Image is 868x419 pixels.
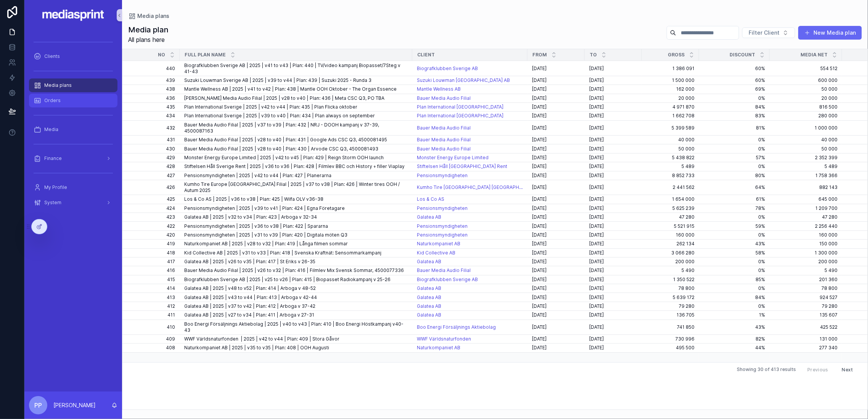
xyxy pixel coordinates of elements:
[589,196,604,202] span: [DATE]
[774,184,837,190] a: 882 143
[417,77,523,83] a: Suzuki Louwman [GEOGRAPHIC_DATA] AB
[532,173,580,179] a: [DATE]
[417,163,507,170] span: Stiftelsen Håll [GEOGRAPHIC_DATA] Rent
[417,155,489,161] span: Monster Energy Europe Limited
[184,163,405,170] span: Stiftelsen Håll Sverige Rent | 2025 | v36 to v36 | Plan: 428 | Filmlev BBC och History + filler V...
[417,86,461,92] a: Mantle Wellness AB
[774,137,837,143] span: 40 000
[589,104,604,110] span: [DATE]
[132,113,175,119] a: 434
[132,173,175,179] span: 427
[29,152,117,165] a: Finance
[646,104,694,110] a: 4 971 870
[532,104,547,110] span: [DATE]
[646,113,694,119] span: 1 662 708
[589,104,637,110] a: [DATE]
[417,146,471,152] a: Bauer Media Audio Filial
[417,196,444,202] span: Los & Co AS
[589,205,637,211] a: [DATE]
[29,123,117,136] a: Media
[532,163,580,170] a: [DATE]
[184,104,357,110] span: Plan International Sverige | 2025 | v42 to v44 | Plan: 435 | Plan Flicka oktober
[774,66,837,72] span: 554 512
[532,66,580,72] a: [DATE]
[774,146,837,152] a: 50 000
[184,77,408,83] a: Suzuki Louwman Sverige AB | 2025 | v39 to v44 | Plan: 439 | Suzuki 2025 - Runda 3
[417,125,523,131] a: Bauer Media Audio Filial
[532,146,547,152] span: [DATE]
[589,146,637,152] a: [DATE]
[742,27,795,38] button: Select Button
[798,26,862,40] a: New Media plan
[184,146,408,152] a: Bauer Media Audio Filial | 2025 | v28 to v40 | Plan: 430 | Arvode CSC Q3, 4500081493
[184,181,408,194] a: Kumho Tire Europe [GEOGRAPHIC_DATA] Filial | 2025 | v37 to v38 | Plan: 426 | Winter tires OOH / A...
[589,77,604,83] span: [DATE]
[589,184,604,190] span: [DATE]
[132,125,175,131] span: 432
[417,184,523,190] a: Kumho Tire [GEOGRAPHIC_DATA] [GEOGRAPHIC_DATA] Filial
[532,104,580,110] a: [DATE]
[417,113,503,119] span: Plan International [GEOGRAPHIC_DATA]
[704,66,765,72] a: 60%
[184,77,371,83] span: Suzuki Louwman Sverige AB | 2025 | v39 to v44 | Plan: 439 | Suzuki 2025 - Runda 3
[184,86,397,92] span: Mantle Wellness AB | 2025 | v41 to v42 | Plan: 438 | Mantle OOH Oktober - The Organ Essence
[704,163,765,170] span: 0%
[646,163,694,170] a: 5 489
[646,125,694,131] a: 5 399 589
[589,113,604,119] span: [DATE]
[589,95,637,101] a: [DATE]
[646,184,694,190] span: 2 441 562
[774,125,837,131] a: 1 000 000
[589,173,604,179] span: [DATE]
[646,86,694,92] a: 162 000
[704,146,765,152] span: 0%
[417,95,523,101] a: Bauer Media Audio Filial
[704,113,765,119] a: 83%
[704,205,765,211] a: 78%
[417,214,441,220] span: Galatea AB
[774,173,837,179] a: 1 758 366
[132,66,175,72] a: 440
[774,113,837,119] a: 280 000
[589,196,637,202] a: [DATE]
[128,12,169,20] a: Media plans
[184,113,408,119] a: Plan International Sverige | 2025 | v39 to v40 | Plan: 434 | Plan always on september
[646,137,694,143] span: 40 000
[417,125,471,131] a: Bauer Media Audio Filial
[646,196,694,202] a: 1 654 000
[132,95,175,101] a: 436
[704,77,765,83] a: 60%
[29,196,117,209] a: System
[132,86,175,92] a: 438
[774,196,837,202] span: 645 000
[132,223,175,229] a: 422
[774,104,837,110] a: 816 500
[532,184,547,190] span: [DATE]
[589,214,637,220] a: [DATE]
[132,205,175,211] a: 424
[42,9,105,21] img: App logo
[532,196,547,202] span: [DATE]
[132,104,175,110] a: 435
[532,146,580,152] a: [DATE]
[774,95,837,101] a: 20 000
[532,86,547,92] span: [DATE]
[589,173,637,179] a: [DATE]
[132,163,175,170] a: 428
[132,77,175,83] a: 439
[589,163,637,170] a: [DATE]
